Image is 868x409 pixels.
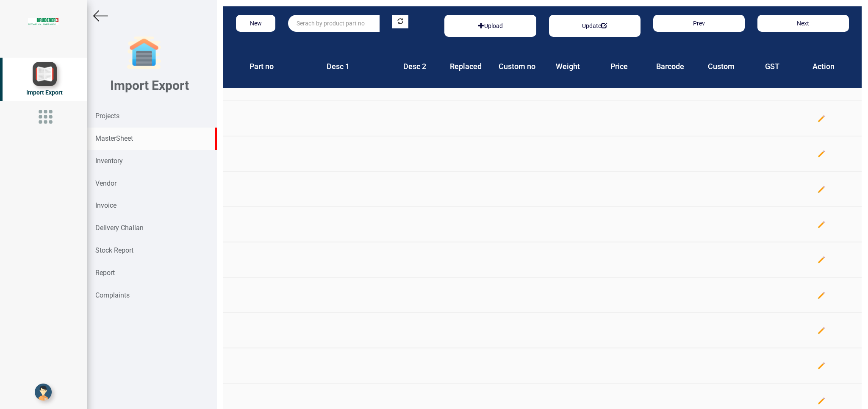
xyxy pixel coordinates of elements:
img: edit.png [817,114,826,123]
div: Basic example [549,15,641,37]
strong: Inventory [95,157,123,165]
h4: Custom no [498,62,536,71]
img: edit.png [817,256,826,264]
button: Upload [473,19,508,33]
button: Prev [653,15,745,32]
img: garage-closed.png [127,36,161,70]
img: edit.png [817,326,826,335]
h4: Replaced [446,62,485,71]
h4: Desc 2 [396,62,434,71]
img: edit.png [817,150,826,158]
strong: Projects [95,112,119,120]
h4: Weight [549,62,588,71]
h4: Part no [242,62,281,71]
h4: GST [753,62,792,71]
b: Import Export [110,78,189,93]
strong: Complaints [95,291,130,299]
h4: Desc 1 [294,62,383,71]
strong: Report [95,269,115,277]
strong: Vendor [95,179,116,187]
h4: Price [600,62,638,71]
button: Update [577,19,612,33]
strong: Delivery Challan [95,224,144,232]
button: New [236,15,275,32]
strong: Stock Report [95,246,133,254]
strong: MasterSheet [95,134,133,142]
input: Serach by product part no [288,15,380,32]
img: edit.png [817,220,826,229]
img: edit.png [817,362,826,370]
h4: Action [804,62,843,71]
button: Next [757,15,849,32]
img: edit.png [817,397,826,405]
img: edit.png [817,185,826,194]
h4: Custom [702,62,740,71]
div: Basic example [444,15,536,37]
span: Import Export [26,89,63,96]
h4: Barcode [651,62,690,71]
strong: Invoice [95,201,116,209]
img: edit.png [817,291,826,300]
